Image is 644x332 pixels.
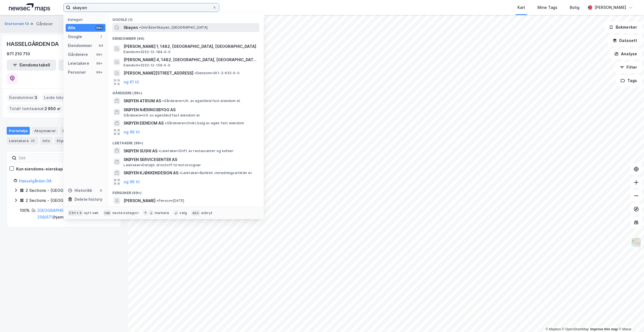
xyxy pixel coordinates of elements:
iframe: Chat Widget [616,305,644,332]
div: Kun eiendoms-eierskap [16,166,63,172]
span: • [157,199,158,203]
span: SKØYEN NÆRINGSBYGG AS [124,106,257,113]
div: 64 [99,43,103,48]
span: Område • Skøyen, [GEOGRAPHIC_DATA] [139,25,208,30]
span: Person • [DATE] [157,199,184,203]
input: Søk [16,154,77,162]
div: Eiendommer : [7,93,40,102]
div: Ctrl + k [68,210,83,216]
button: Stortorvet 13 [4,21,30,27]
div: 1 [99,34,103,39]
input: Søk på adresse, matrikkel, gårdeiere, leietakere eller personer [70,3,212,12]
div: Delete history [75,196,102,203]
div: neste kategori [112,211,139,215]
div: Google (1) [108,13,264,23]
div: Personer [68,69,86,76]
div: Alle [68,24,75,31]
span: Leietaker • Detaljh. drivstoff til motorvogner [124,163,201,167]
button: Filter [615,62,642,73]
div: velg [179,211,187,215]
div: Bolig [570,4,579,11]
div: 99+ [95,52,103,57]
div: ( hjemmelshaver ) [37,207,114,220]
button: og 96 til [124,179,140,185]
div: Mine Tags [537,4,557,11]
span: Eiendom • 3232-12-184-0-0 [124,50,171,54]
div: Gårdeier [36,21,53,27]
a: [GEOGRAPHIC_DATA], 208/671 [37,208,79,219]
div: Aksjonærer [32,127,58,135]
span: Gårdeiere • Utvikl./salg av egen fast eiendom [165,121,244,125]
div: 2 Sections - [GEOGRAPHIC_DATA], 130/82 [26,187,106,194]
div: Google [68,33,82,40]
span: [PERSON_NAME][STREET_ADDRESS] [124,70,193,76]
span: [PERSON_NAME] 4, 1482, [GEOGRAPHIC_DATA], [GEOGRAPHIC_DATA] [124,56,257,63]
div: 2 Sections - [GEOGRAPHIC_DATA], 231/89 [26,197,106,204]
div: Kategori [68,18,105,22]
span: Gårdeiere • Utl. av egen/leid fast eiendom el. [124,113,200,118]
span: • [159,149,160,153]
div: Personer (99+) [108,186,264,196]
button: og 61 til [124,79,139,85]
span: Gårdeiere • Utl. av egen/leid fast eiendom el. [162,99,241,103]
div: HASSELGÅRDEN DA [7,39,60,48]
div: Gårdeiere (99+) [108,86,264,96]
span: Leietaker • Drift av restauranter og kafeer [159,149,233,153]
div: nytt søk [84,211,99,215]
div: Gårdeiere [68,51,88,58]
div: [PERSON_NAME] [594,4,626,11]
div: 99+ [95,61,103,66]
div: avbryt [201,211,213,215]
span: Skøyen [124,24,138,31]
span: [PERSON_NAME] 1, 1482, [GEOGRAPHIC_DATA], [GEOGRAPHIC_DATA] [124,43,257,50]
a: Hasselgården DA [19,179,52,183]
div: 22 [30,138,36,143]
span: Eiendom • 3232-12-159-0-0 [124,63,170,68]
div: Leietakere [68,60,89,67]
div: Totalt tomteareal : [7,104,63,113]
span: SKØYEN ATRIUM AS [124,98,161,104]
span: SKØYEN SERVICESENTER AS [124,156,257,163]
span: 3 [34,94,37,101]
button: Analyse [610,48,642,60]
div: markere [155,211,169,215]
button: Eiendomstabell [7,60,56,71]
a: Improve this map [590,327,618,331]
img: Z [631,237,641,248]
div: Kart [517,4,525,11]
a: Mapbox [546,327,561,331]
div: 100% [20,207,30,214]
button: Datasett [608,35,642,46]
div: 971 210 710 [7,51,30,57]
button: og 96 til [124,129,140,135]
div: 99+ [95,26,103,30]
span: 2 950 ㎡ [45,105,61,112]
button: Bokmerker [604,22,642,33]
div: Leide lokasjoner : [42,93,81,102]
span: SKØYEN EIENDOM AS [124,120,164,127]
div: 0 [99,188,103,193]
div: Styret [54,137,77,145]
button: Tags [616,75,642,86]
div: Eiendommer [60,127,95,135]
div: Info [40,137,52,145]
span: • [194,71,196,75]
button: Leietakertabell [58,60,108,71]
div: Eiendommer [68,42,92,49]
span: [PERSON_NAME] [124,197,156,204]
span: • [162,99,164,103]
span: • [165,121,166,125]
div: Leietakere (99+) [108,137,264,147]
div: tab [103,210,112,216]
div: Historikk [68,187,92,194]
div: Portefølje [7,127,30,135]
span: SKØYEN SUSHI AS [124,148,157,154]
span: SKØYEN KJØKKENDESIGN AS [124,170,178,176]
a: OpenStreetMap [562,327,589,331]
div: Leietakere [7,137,38,145]
span: Leietaker • Butikkh. innredningsartikler el. [179,171,252,175]
div: 99+ [95,70,103,75]
div: esc [191,210,200,216]
span: • [179,171,181,175]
